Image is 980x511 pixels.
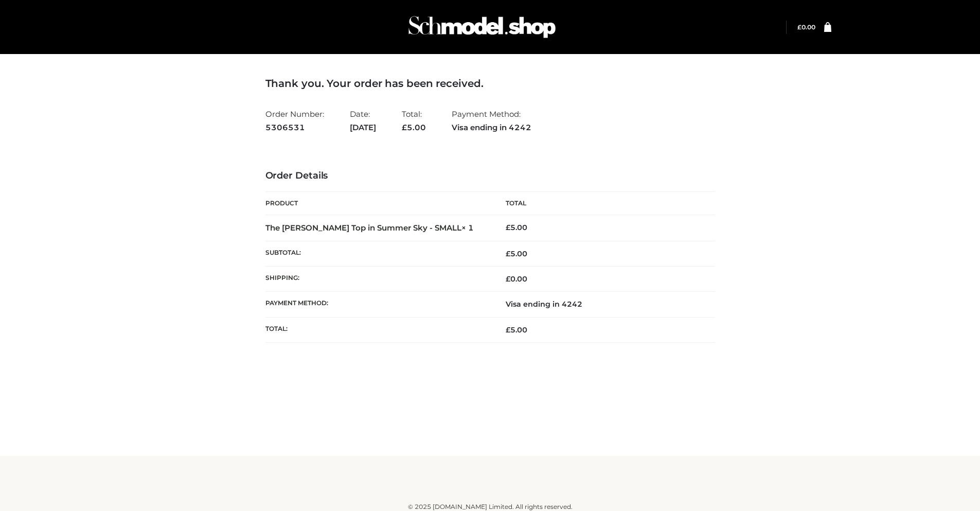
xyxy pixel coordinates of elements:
[797,23,815,31] bdi: 0.00
[265,170,715,182] h3: Order Details
[506,325,527,334] span: 5.00
[506,274,510,284] span: £
[265,77,715,90] h3: Thank you. Your order has been received.
[797,23,815,31] a: £0.00
[452,105,531,136] li: Payment Method:
[265,223,474,233] strong: The [PERSON_NAME] Top in Summer Sky - SMALL
[506,249,527,258] span: 5.00
[506,223,510,232] span: £
[506,274,527,284] bdi: 0.00
[265,292,490,317] th: Payment method:
[265,241,490,266] th: Subtotal:
[265,317,490,342] th: Total:
[490,292,715,317] td: Visa ending in 4242
[350,121,376,134] strong: [DATE]
[506,249,510,258] span: £
[452,121,531,134] strong: Visa ending in 4242
[402,122,426,132] span: 5.00
[402,122,407,132] span: £
[405,7,559,47] img: Schmodel Admin 964
[490,192,715,215] th: Total
[402,105,426,136] li: Total:
[265,192,490,215] th: Product
[797,23,801,31] span: £
[506,223,527,232] bdi: 5.00
[265,121,324,134] strong: 5306531
[265,267,490,292] th: Shipping:
[506,325,510,334] span: £
[461,223,474,233] strong: × 1
[265,105,324,136] li: Order Number:
[350,105,376,136] li: Date:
